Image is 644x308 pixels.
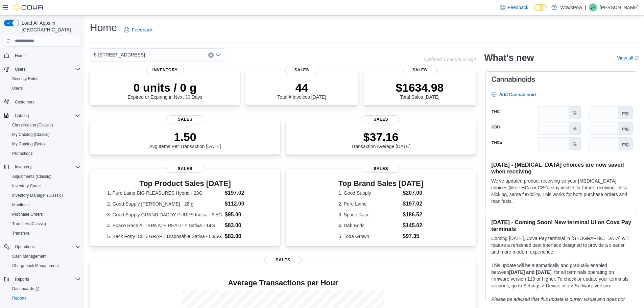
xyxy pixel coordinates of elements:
[508,4,528,11] span: Feedback
[225,189,263,197] dd: $197.02
[534,4,548,11] input: Dark Mode
[635,56,639,60] svg: External link
[216,52,221,58] button: Open list of options
[491,177,631,205] p: We've updated product receiving so your [MEDICAL_DATA] choices (like THCa or CBG) stay visible fo...
[12,263,59,268] span: Chargeback Management
[146,66,184,74] span: Inventory
[12,132,50,137] span: My Catalog (Classic)
[9,210,80,218] span: Purchase Orders
[589,3,597,11] div: Jenny Hart
[15,67,25,72] span: Users
[9,201,80,209] span: Manifests
[15,244,35,250] span: Operations
[12,231,29,236] span: Transfers
[7,284,83,293] a: Dashboards
[9,182,80,190] span: Inventory Count
[128,81,202,94] p: 0 units / 0 g
[484,52,534,63] h2: What's new
[534,11,534,11] span: Dark Mode
[9,84,80,92] span: Users
[9,182,44,190] a: Inventory Count
[9,75,41,83] a: Security Roles
[403,189,423,197] dd: $207.00
[1,242,83,252] button: Operations
[396,81,444,100] div: Total Sales [DATE]
[107,190,222,196] dt: 1. Pure Laine BIG PLEASURES Hybrid - 28G
[12,183,41,189] span: Inventory Count
[15,277,29,282] span: Reports
[12,163,80,171] span: Inventory
[12,51,80,60] span: Home
[12,243,80,251] span: Operations
[9,131,52,139] a: My Catalog (Classic)
[9,210,46,218] a: Purchase Orders
[9,201,32,209] a: Manifests
[338,200,400,207] dt: 2. Pure Laine
[9,84,25,92] a: Users
[7,120,83,130] button: Classification (Classic)
[225,200,263,208] dd: $112.00
[9,191,66,199] a: Inventory Manager (Classic)
[12,275,32,283] button: Reports
[338,222,400,229] dt: 4. Dab Bods
[9,229,80,237] span: Transfers
[15,99,34,105] span: Customers
[491,262,631,289] p: This update will be automatically and gradually enabled between , for all terminals operating on ...
[19,20,80,33] span: Load All Apps in [GEOGRAPHIC_DATA]
[277,81,326,94] p: 44
[12,243,38,251] button: Operations
[1,275,83,284] button: Reports
[9,172,80,181] span: Adjustments (Classic)
[132,26,152,33] span: Feedback
[338,190,400,196] dt: 1. Good Supply
[94,51,145,59] span: 5-[STREET_ADDRESS]
[12,286,39,291] span: Dashboards
[403,66,437,74] span: Sales
[12,221,46,227] span: Transfers (Classic)
[7,200,83,210] button: Manifests
[7,84,83,93] button: Users
[107,211,222,218] dt: 3. Good Supply GRAND DADDY PURPS Indica - 3.5G
[15,113,29,118] span: Catalog
[351,130,411,149] div: Transaction Average [DATE]
[12,52,28,60] a: Home
[1,111,83,120] button: Catalog
[12,212,43,217] span: Purchase Orders
[107,180,263,188] h3: Top Product Sales [DATE]
[90,21,117,34] h1: Home
[396,81,444,94] p: $1634.98
[149,130,221,149] div: Avg Items Per Transaction [DATE]
[9,285,80,293] span: Dashboards
[585,3,586,11] p: |
[7,261,83,270] button: Chargeback Management
[9,229,32,237] a: Transfers
[12,112,31,120] button: Catalog
[12,174,51,179] span: Adjustments (Classic)
[1,162,83,172] button: Inventory
[12,112,80,120] span: Catalog
[9,262,62,270] a: Chargeback Management
[560,3,582,11] p: WowkPow
[7,191,83,200] button: Inventory Manager (Classic)
[509,269,551,275] strong: [DATE] and [DATE]
[225,232,263,240] dd: $82.00
[9,285,42,293] a: Dashboards
[12,295,26,301] span: Reports
[7,139,83,149] button: My Catalog (Beta)
[617,55,639,61] a: View allExternal link
[9,131,80,139] span: My Catalog (Classic)
[424,56,476,62] p: Updated 1 minute(s) ago
[338,233,400,240] dt: 5. Toba Grown
[9,140,80,148] span: My Catalog (Beta)
[7,252,83,261] button: Cash Management
[9,252,49,260] a: Cash Management
[12,151,33,156] span: Promotions
[15,164,31,170] span: Inventory
[12,65,80,73] span: Users
[403,211,423,219] dd: $186.52
[7,74,83,84] button: Security Roles
[591,3,596,11] span: JH
[338,211,400,218] dt: 3. Space Race
[12,275,80,283] span: Reports
[12,98,80,106] span: Customers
